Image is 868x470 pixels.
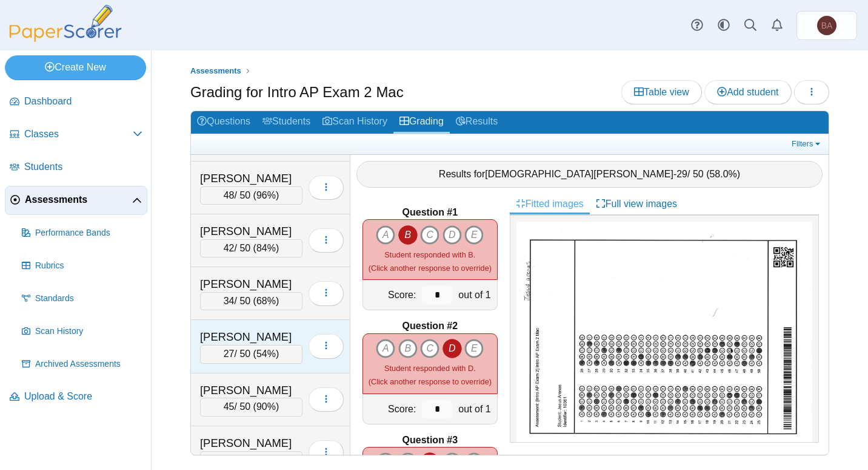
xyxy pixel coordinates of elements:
[376,225,395,245] i: A
[485,169,673,179] span: [DEMOGRAPHIC_DATA][PERSON_NAME]
[5,5,126,42] img: PaperScorer
[24,160,142,174] span: Students
[200,171,302,186] div: [PERSON_NAME]
[369,250,492,273] small: (Click another response to override)
[455,394,496,424] div: out of 1
[5,153,147,182] a: Students
[796,11,857,40] a: Brent Adams
[24,128,133,141] span: Classes
[256,349,276,359] span: 54%
[25,193,132,206] span: Assessments
[200,276,302,292] div: [PERSON_NAME]
[442,225,462,245] i: D
[35,358,142,370] span: Archived Assessments
[256,455,276,465] span: 86%
[764,12,790,39] a: Alerts
[384,364,476,373] span: Student responded with D.
[190,82,404,103] h1: Grading for Intro AP Exam 2 Mac
[709,169,736,179] span: 58.0%
[363,394,419,424] div: Score:
[420,339,439,358] i: C
[256,401,276,412] span: 90%
[621,80,702,104] a: Table view
[200,435,302,451] div: [PERSON_NAME]
[191,111,256,134] a: Questions
[224,349,235,359] span: 27
[200,239,302,257] div: / 50 ( )
[402,206,458,219] b: Question #1
[256,111,316,134] a: Students
[200,398,302,416] div: / 50 ( )
[393,111,450,134] a: Grading
[363,280,419,310] div: Score:
[821,21,833,30] span: Brent Adams
[200,383,302,398] div: [PERSON_NAME]
[200,186,302,205] div: / 50 ( )
[455,280,496,310] div: out of 1
[190,66,241,75] span: Assessments
[510,194,590,214] a: Fitted images
[256,296,276,306] span: 68%
[35,293,142,305] span: Standards
[5,186,147,215] a: Assessments
[200,223,302,239] div: [PERSON_NAME]
[5,55,146,80] a: Create New
[17,219,147,248] a: Performance Bands
[24,95,142,108] span: Dashboard
[256,243,276,253] span: 84%
[464,339,484,358] i: E
[17,251,147,281] a: Rubrics
[224,401,235,412] span: 45
[224,190,235,200] span: 48
[224,243,235,253] span: 42
[450,111,504,134] a: Results
[200,329,302,345] div: [PERSON_NAME]
[634,87,689,97] span: Table view
[398,339,418,358] i: B
[200,451,302,469] div: / 50 ( )
[402,319,458,333] b: Question #2
[5,33,126,44] a: PaperScorer
[817,16,836,35] span: Brent Adams
[717,87,778,97] span: Add student
[369,364,492,386] small: (Click another response to override)
[420,225,439,245] i: C
[704,80,791,104] a: Add student
[384,250,475,259] span: Student responded with B.
[224,455,235,465] span: 43
[376,339,395,358] i: A
[590,194,683,214] a: Full view images
[5,383,147,412] a: Upload & Score
[35,325,142,338] span: Scan History
[356,161,823,188] div: Results for - / 50 ( )
[256,190,276,200] span: 96%
[442,339,462,358] i: D
[24,390,142,403] span: Upload & Score
[200,292,302,310] div: / 50 ( )
[17,284,147,313] a: Standards
[789,138,826,150] a: Filters
[224,296,235,306] span: 34
[5,120,147,149] a: Classes
[17,350,147,379] a: Archived Assessments
[5,87,147,117] a: Dashboard
[516,222,812,451] img: 3178886_SEPTEMBER_29_2025T18_30_27_11000000.jpeg
[17,317,147,346] a: Scan History
[316,111,393,134] a: Scan History
[402,434,458,447] b: Question #3
[187,64,244,79] a: Assessments
[35,260,142,272] span: Rubrics
[200,345,302,363] div: / 50 ( )
[464,225,484,245] i: E
[676,169,687,179] span: 29
[35,227,142,239] span: Performance Bands
[398,225,418,245] i: B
